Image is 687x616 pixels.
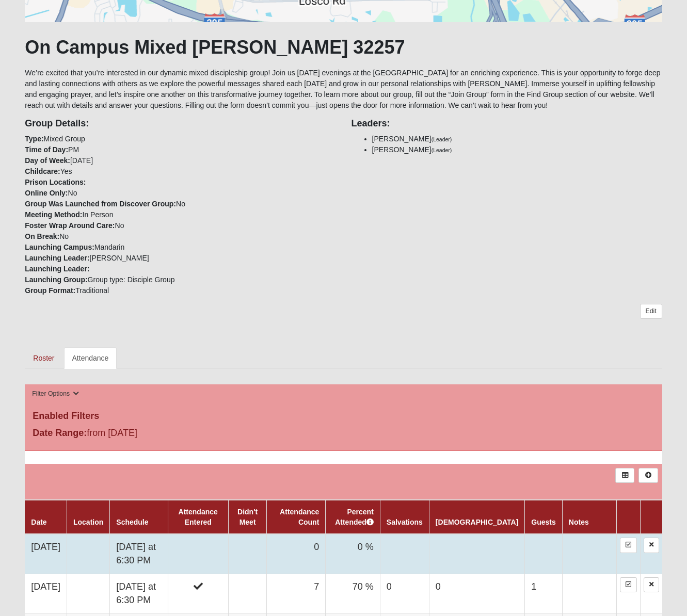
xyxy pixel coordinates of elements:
[25,275,87,284] strong: Launching Group:
[179,508,218,526] a: Attendance Entered
[644,577,659,592] a: Delete
[267,534,326,574] td: 0
[25,36,662,58] h1: On Campus Mixed [PERSON_NAME] 32257
[25,210,82,219] strong: Meeting Method:
[620,538,637,553] a: Enter Attendance
[25,135,43,143] strong: Type:
[326,574,380,613] td: 70 %
[25,286,75,295] strong: Group Format:
[25,347,62,369] a: Roster
[25,243,94,251] strong: Launching Campus:
[429,574,524,613] td: 0
[429,500,524,534] th: [DEMOGRAPHIC_DATA]
[620,577,637,592] a: Enter Attendance
[644,538,659,553] a: Delete
[25,265,89,273] strong: Launching Leader:
[352,118,662,129] h4: Leaders:
[25,118,335,129] h4: Group Details:
[525,574,562,613] td: 1
[31,518,46,526] a: Date
[569,518,589,526] a: Notes
[25,574,67,613] td: [DATE]
[237,508,258,526] a: Didn't Meet
[64,347,117,369] a: Attendance
[380,574,429,613] td: 0
[25,534,67,574] td: [DATE]
[25,178,86,186] strong: Prison Locations:
[267,574,326,613] td: 7
[432,136,452,142] small: (Leader)
[25,426,237,443] div: from [DATE]
[25,221,115,230] strong: Foster Wrap Around Care:
[525,500,562,534] th: Guests
[17,111,343,296] div: Mixed Group PM [DATE] Yes No No In Person No No Mandarin [PERSON_NAME] Group type: Disciple Group...
[110,574,168,613] td: [DATE] at 6:30 PM
[73,518,103,526] a: Location
[372,144,662,155] li: [PERSON_NAME]
[640,304,662,319] a: Edit
[29,388,82,399] button: Filter Options
[25,254,89,262] strong: Launching Leader:
[110,534,168,574] td: [DATE] at 6:30 PM
[25,156,70,165] strong: Day of Week:
[25,189,68,197] strong: Online Only:
[280,508,319,526] a: Attendance Count
[372,134,662,144] li: [PERSON_NAME]
[25,145,68,154] strong: Time of Day:
[25,167,60,175] strong: Childcare:
[638,468,658,483] a: Alt+N
[25,200,176,208] strong: Group Was Launched from Discover Group:
[326,534,380,574] td: 0 %
[432,147,452,153] small: (Leader)
[33,411,654,422] h4: Enabled Filters
[25,232,59,240] strong: On Break:
[33,426,87,440] label: Date Range:
[380,500,429,534] th: Salvations
[116,518,148,526] a: Schedule
[615,468,634,483] a: Export to Excel
[335,508,374,526] a: Percent Attended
